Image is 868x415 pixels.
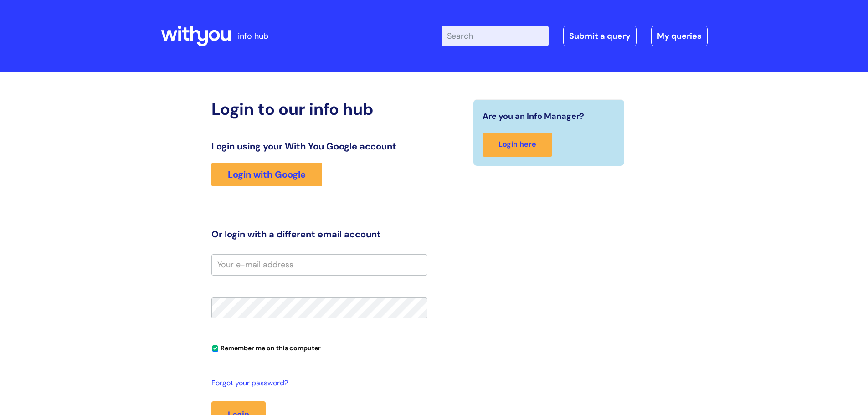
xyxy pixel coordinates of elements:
input: Your e-mail address [211,254,427,275]
a: Login here [483,133,552,157]
h3: Login using your With You Google account [211,141,427,152]
a: Forgot your password? [211,377,423,390]
span: Are you an Info Manager? [483,109,584,123]
div: You can uncheck this option if you're logging in from a shared device [211,340,427,355]
p: info hub [238,29,268,43]
a: Submit a query [563,26,637,46]
h2: Login to our info hub [211,99,427,119]
a: My queries [651,26,708,46]
a: Login with Google [211,163,322,186]
input: Remember me on this computer [212,346,218,352]
input: Search [442,26,549,46]
label: Remember me on this computer [211,342,321,352]
h3: Or login with a different email account [211,229,427,240]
